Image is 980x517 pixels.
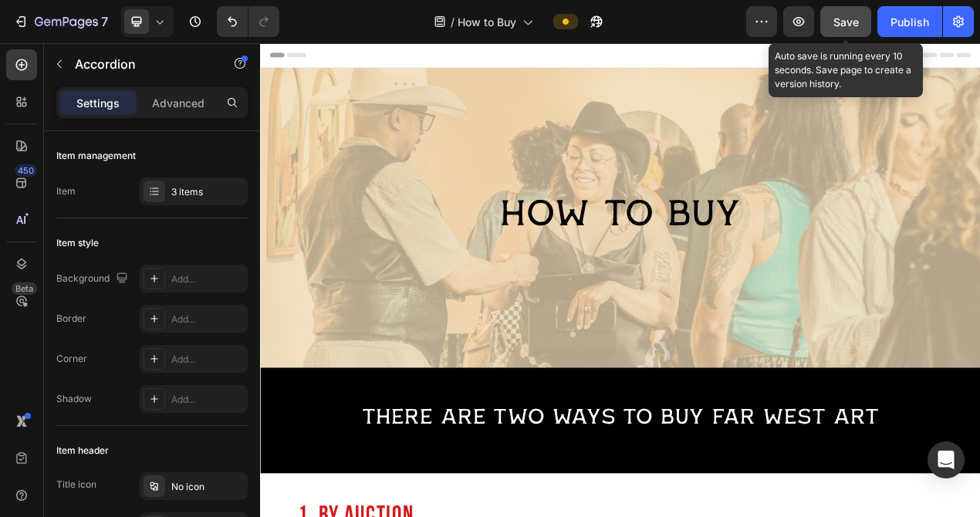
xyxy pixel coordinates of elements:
div: 450 [15,164,37,177]
span: how to buy [308,198,618,244]
span: Save [833,15,859,29]
div: Undo/Redo [217,6,279,37]
p: Accordion [75,55,206,73]
div: Add... [171,353,244,367]
div: 3 items [171,185,244,199]
div: Item style [56,236,99,250]
p: Advanced [152,95,204,111]
p: 7 [101,12,108,31]
div: Background [56,269,131,289]
button: 7 [6,6,115,37]
div: Add... [171,313,244,326]
button: Publish [877,6,942,37]
div: Item management [56,149,136,163]
div: No icon [171,480,244,494]
div: Open Intercom Messenger [928,441,965,478]
div: Item [56,184,76,198]
div: Add... [171,272,244,286]
div: Add... [171,393,244,407]
span: How to Buy [458,14,516,30]
div: Title icon [56,478,96,492]
p: there are two ways to buy far west art [63,465,863,498]
button: Save [820,6,871,37]
div: Item header [56,444,109,458]
div: Publish [890,14,929,30]
iframe: Design area [260,43,980,517]
span: / [451,14,455,30]
div: Beta [12,282,37,295]
div: Shadow [56,392,92,406]
div: Corner [56,352,87,366]
div: Border [56,312,86,326]
p: Settings [76,95,120,111]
